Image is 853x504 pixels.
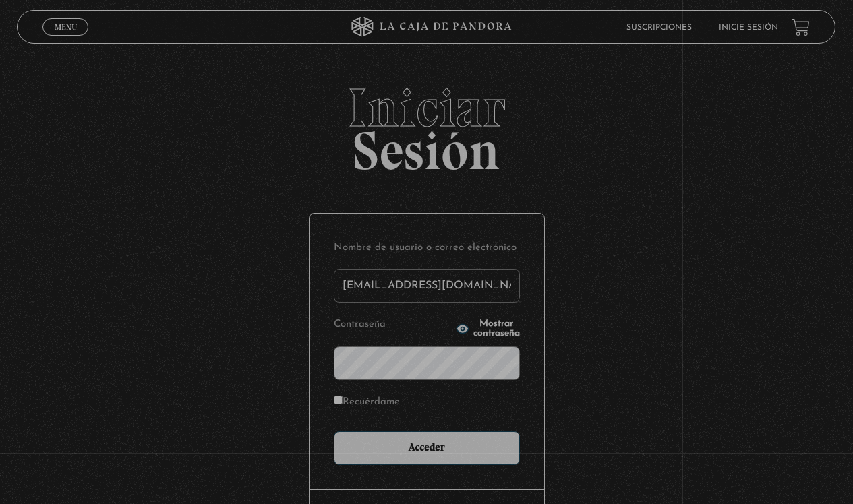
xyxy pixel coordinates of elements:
[17,81,835,135] span: Iniciar
[50,34,82,44] span: Cerrar
[627,24,693,32] a: Suscripciones
[334,396,343,404] input: Recuérdame
[334,392,400,413] label: Recuérdame
[334,315,452,336] label: Contraseña
[55,23,77,31] span: Menu
[334,238,520,259] label: Nombre de usuario o correo electrónico
[17,81,835,167] h2: Sesión
[719,24,779,32] a: Inicie sesión
[334,431,520,465] input: Acceder
[456,319,520,338] button: Mostrar contraseña
[792,18,811,36] a: View your shopping cart
[473,319,520,338] span: Mostrar contraseña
